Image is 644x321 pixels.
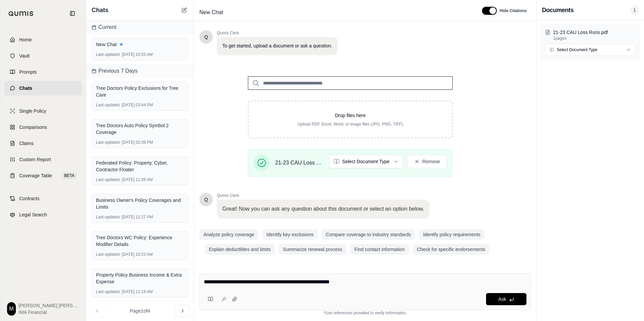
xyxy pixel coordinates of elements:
[4,207,82,222] a: Legal Search
[7,302,16,316] div: M
[279,244,347,255] button: Summarize renewal process
[4,168,82,183] a: Coverage TableBETA
[96,214,184,220] div: [DATE] 12:27 PM
[19,195,39,202] span: Contracts
[4,104,82,118] a: Single Policy
[130,308,150,314] span: Page 1 of 4
[222,42,332,49] p: To get started, upload a document or ask a question.
[19,52,30,59] span: Vault
[19,85,32,92] span: Chats
[275,159,324,167] span: 21-23 CAU Loss Runs.pdf
[204,196,208,203] span: Hello
[8,11,34,16] img: Qumis Logo
[350,244,409,255] button: Find contact information
[4,136,82,151] a: Claims
[96,289,184,294] div: [DATE] 11:19 AM
[4,152,82,167] a: Custom Report
[204,34,208,40] span: Hello
[4,81,82,96] a: Chats
[4,120,82,135] a: Comparisons
[86,64,194,78] div: Previous 7 Days
[217,193,429,198] span: Qumis Clerk
[4,48,82,63] a: Vault
[96,52,184,57] div: [DATE] 10:55 AM
[197,7,226,18] span: New Chat
[322,229,415,240] button: Compare coverage to industry standards
[96,140,121,145] span: Last updated:
[92,5,108,15] span: Chats
[4,191,82,206] a: Contracts
[407,155,447,168] button: Remove
[19,302,79,309] span: [PERSON_NAME] [PERSON_NAME]
[96,214,121,220] span: Last updated:
[205,244,275,255] button: Explain deductibles and limits
[553,36,636,41] p: 1 pages
[180,6,188,14] button: New Chat
[19,124,47,131] span: Comparisons
[19,172,52,179] span: Coverage Table
[500,8,527,13] span: Hide Citations
[96,272,184,285] div: Property Policy Business Income & Extra Expense
[553,29,636,36] p: 21-23 CAU Loss Runs.pdf
[259,112,441,119] p: Drop files here
[199,229,258,240] button: Analyze policy coverage
[19,69,37,75] span: Prompts
[631,5,639,15] span: 1
[62,172,76,179] span: BETA
[19,36,32,43] span: Home
[542,5,574,15] h3: Documents
[19,156,51,163] span: Custom Report
[86,21,194,34] div: Current
[96,52,121,57] span: Last updated:
[96,159,184,173] div: Federated Policy: Property, Cyber, Contractor Floater
[199,310,531,316] div: *Use references provided to verify information.
[545,29,636,41] button: 21-23 CAU Loss Runs.pdf1pages
[96,289,121,294] span: Last updated:
[96,85,184,98] div: Tree Doctors Policy Exclusions for Tree Care
[96,102,184,108] div: [DATE] 03:44 PM
[486,293,526,305] button: Ask
[498,296,506,302] span: Ask
[96,140,184,145] div: [DATE] 02:09 PM
[96,177,184,182] div: [DATE] 11:56 AM
[96,234,184,248] div: Tree Doctors WC Policy: Experience Modifier Details
[4,32,82,47] a: Home
[96,252,121,257] span: Last updated:
[222,205,424,213] p: Great! Now you can ask any question about this document or select an option below.
[259,121,441,127] p: Upload PDF, Excel, Word, or image files (JPG, PNG, TIFF)
[413,244,489,255] button: Check for specific endorsements
[217,30,337,36] span: Qumis Clerk
[67,8,78,19] button: Collapse sidebar
[19,108,46,114] span: Single Policy
[96,102,121,108] span: Last updated:
[262,229,318,240] button: Identify key exclusions
[197,7,474,18] div: Edit Title
[96,197,184,210] div: Business Owner's Policy Coverages and Limits
[96,41,184,48] div: New Chat
[19,140,34,147] span: Claims
[19,309,79,316] span: IMA Financial
[4,65,82,79] a: Prompts
[96,252,184,257] div: [DATE] 10:23 AM
[96,177,121,182] span: Last updated:
[96,122,184,136] div: Tree Doctors Auto Policy Symbol 2 Coverage
[19,211,47,218] span: Legal Search
[419,229,484,240] button: Identify policy requirements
